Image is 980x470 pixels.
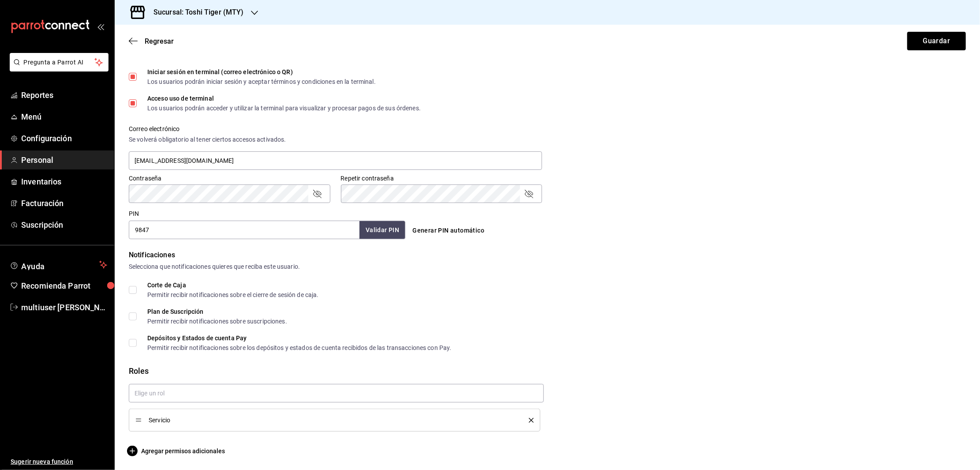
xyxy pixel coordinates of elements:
div: Los usuarios podrán acceder y utilizar la terminal para visualizar y procesar pagos de sus órdenes. [147,105,421,111]
button: passwordField [524,188,534,199]
span: Personal [21,154,107,166]
button: Regresar [129,37,174,45]
input: 3 a 6 dígitos [129,221,359,239]
div: Corte de Caja [147,282,319,288]
input: Elige un rol [129,384,544,402]
span: Servicio [149,417,516,423]
div: Selecciona que notificaciones quieres que reciba este usuario. [129,262,966,271]
span: Facturación [21,197,107,209]
div: Se volverá obligatorio al tener ciertos accesos activados. [129,135,542,144]
span: Ayuda [21,259,96,270]
span: Recomienda Parrot [21,280,107,292]
span: Regresar [145,37,174,45]
div: Iniciar sesión en terminal (correo electrónico o QR) [147,69,376,75]
label: Contraseña [129,176,330,182]
span: Suscripción [21,219,107,231]
button: passwordField [312,188,322,199]
div: Posibilidad de autenticarse en el POS mediante PIN. [147,52,291,58]
button: Guardar [907,32,966,50]
div: Permitir recibir notificaciones sobre suscripciones. [147,318,287,324]
span: Sugerir nueva función [11,457,107,466]
span: Pregunta a Parrot AI [24,58,95,67]
button: delete [523,418,534,423]
a: Pregunta a Parrot AI [6,64,108,73]
div: Depósitos y Estados de cuenta Pay [147,335,452,341]
span: Reportes [21,89,107,101]
div: Plan de Suscripción [147,308,287,315]
div: Notificaciones [129,250,966,260]
button: Validar PIN [359,221,405,239]
label: PIN [129,211,139,217]
span: multiuser [PERSON_NAME] [21,301,107,313]
span: Menú [21,111,107,123]
div: Roles [129,365,966,377]
button: Pregunta a Parrot AI [10,53,108,71]
span: Inventarios [21,176,107,188]
span: Configuración [21,132,107,144]
div: Permitir recibir notificaciones sobre el cierre de sesión de caja. [147,292,319,298]
button: open_drawer_menu [97,23,104,30]
label: Correo electrónico [129,126,542,132]
h3: Sucursal: Toshi Tiger (MTY) [146,7,244,18]
div: Permitir recibir notificaciones sobre los depósitos y estados de cuenta recibidos de las transacc... [147,345,452,351]
div: Los usuarios podrán iniciar sesión y aceptar términos y condiciones en la terminal. [147,79,376,85]
label: Repetir contraseña [341,176,542,182]
button: Generar PIN automático [409,222,488,239]
button: Agregar permisos adicionales [129,446,225,456]
div: Acceso uso de terminal [147,95,421,102]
